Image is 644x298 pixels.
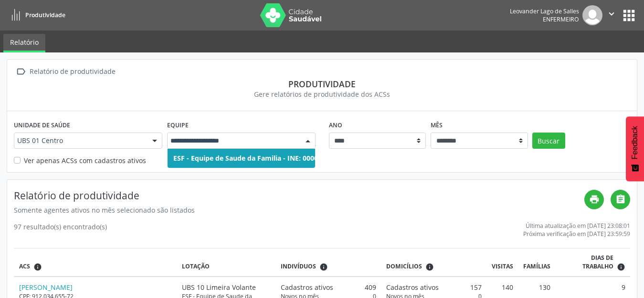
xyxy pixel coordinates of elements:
div: Produtividade [14,79,630,89]
a: Produtividade [7,7,65,23]
button: apps [621,7,637,24]
th: Famílias [518,248,556,277]
span: ESF - Equipe de Saude da Familia - INE: 0000208140 [173,154,341,163]
i: ACSs que estiveram vinculados a uma UBS neste período, mesmo sem produtividade. [33,263,42,271]
div: 97 resultado(s) encontrado(s) [14,222,107,238]
button: Buscar [532,133,565,149]
i:  [606,9,617,19]
div: Última atualização em [DATE] 23:08:01 [523,222,630,230]
i: <div class="text-left"> <div> <strong>Cadastros ativos:</strong> Cadastros que estão vinculados a... [319,263,328,271]
i:  [14,65,28,79]
div: Somente agentes ativos no mês selecionado são listados [14,205,584,215]
a:  Relatório de produtividade [14,65,117,79]
span: Enfermeiro [543,15,579,23]
div: Relatório de produtividade [28,65,117,79]
span: Dias de trabalho [560,254,613,271]
span: Domicílios [386,262,422,271]
span: Indivíduos [281,262,316,271]
div: Leovander Lago de Salles [510,7,579,15]
th: Lotação [177,248,276,277]
th: Visitas [487,248,518,277]
a: [PERSON_NAME] [19,283,73,292]
label: Ver apenas ACSs com cadastros ativos [24,155,146,165]
span: Produtividade [25,11,65,19]
button:  [602,5,621,25]
i: Dias em que o(a) ACS fez pelo menos uma visita, ou ficha de cadastro individual ou cadastro domic... [617,263,625,271]
i:  [615,194,626,205]
a: Relatório [3,34,45,52]
span: ACS [19,262,30,271]
label: Mês [431,118,443,133]
div: 409 [281,282,376,292]
span: Feedback [631,126,639,159]
label: Ano [329,118,342,133]
button: Feedback - Mostrar pesquisa [626,116,644,181]
div: Próxima verificação em [DATE] 23:59:59 [523,230,630,238]
span: Cadastros ativos [386,282,439,292]
h4: Relatório de produtividade [14,190,584,202]
i: print [589,194,600,205]
img: img [582,5,602,25]
span: Cadastros ativos [281,282,333,292]
span: UBS 01 Centro [17,136,143,145]
div: UBS 10 Limeira Volante [182,282,271,292]
div: Gere relatórios de produtividade dos ACSs [14,89,630,99]
a: print [584,190,604,209]
i: <div class="text-left"> <div> <strong>Cadastros ativos:</strong> Cadastros que estão vinculados a... [425,263,434,271]
label: Equipe [167,118,189,133]
label: Unidade de saúde [14,118,70,133]
a:  [611,190,630,209]
div: 157 [386,282,482,292]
